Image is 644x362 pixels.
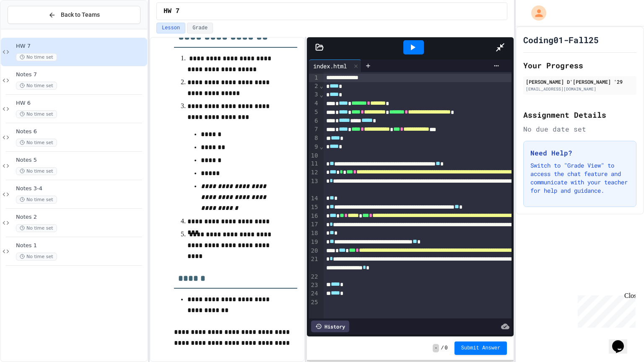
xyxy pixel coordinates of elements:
[309,99,319,108] div: 4
[16,214,145,221] span: Notes 2
[574,292,636,328] iframe: chat widget
[523,124,636,134] div: No due date set
[609,328,636,354] iframe: chat widget
[523,34,599,46] h1: Coding01-Fall25
[309,212,319,221] div: 16
[309,82,319,91] div: 2
[309,247,319,256] div: 20
[8,6,140,24] button: Back to Teams
[526,78,634,85] div: [PERSON_NAME] D'[PERSON_NAME] '29
[309,90,319,99] div: 3
[16,43,145,50] span: HW 7
[309,160,319,168] div: 11
[309,108,319,117] div: 5
[309,255,319,273] div: 21
[16,71,145,78] span: Notes 7
[309,298,319,307] div: 25
[309,143,319,152] div: 9
[445,345,448,352] span: 0
[454,341,507,355] button: Submit Answer
[523,59,636,71] h2: Your Progress
[309,74,319,82] div: 1
[16,110,57,118] span: No time set
[16,242,145,249] span: Notes 1
[16,157,145,164] span: Notes 5
[311,321,349,332] div: History
[309,152,319,160] div: 10
[309,220,319,229] div: 17
[61,10,100,19] span: Back to Teams
[16,100,145,107] span: HW 6
[530,161,629,195] p: Switch to "Grade View" to access the chat feature and communicate with your teacher for help and ...
[3,3,58,53] div: Chat with us now!Close
[530,148,629,158] h3: Need Help?
[309,177,319,195] div: 13
[441,345,444,352] span: /
[309,238,319,247] div: 19
[319,91,323,98] span: Fold line
[522,3,548,23] div: My Account
[309,117,319,126] div: 6
[16,224,57,232] span: No time set
[16,253,57,261] span: No time set
[309,290,319,298] div: 24
[433,344,439,352] span: -
[187,23,213,34] button: Grade
[16,53,57,61] span: No time set
[309,59,361,72] div: index.html
[319,143,323,150] span: Fold line
[523,109,636,121] h2: Assignment Details
[16,167,57,175] span: No time set
[16,128,145,135] span: Notes 6
[526,86,634,92] div: [EMAIL_ADDRESS][DOMAIN_NAME]
[461,345,501,352] span: Submit Answer
[309,125,319,134] div: 7
[16,196,57,204] span: No time set
[309,134,319,143] div: 8
[309,229,319,238] div: 18
[319,83,323,89] span: Fold line
[164,6,179,16] span: HW 7
[156,23,185,34] button: Lesson
[16,185,145,192] span: Notes 3-4
[309,168,319,177] div: 12
[309,194,319,203] div: 14
[16,139,57,147] span: No time set
[309,203,319,212] div: 15
[309,62,351,70] div: index.html
[16,82,57,90] span: No time set
[309,281,319,290] div: 23
[309,273,319,281] div: 22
